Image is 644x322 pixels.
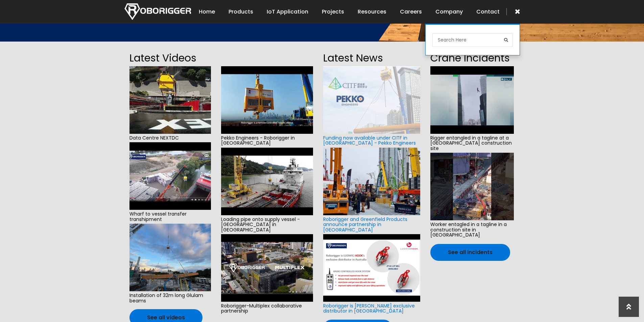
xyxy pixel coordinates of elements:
[430,244,510,261] a: See all incidents
[229,1,253,22] a: Products
[430,50,514,66] h2: Crane Incidents
[432,33,513,47] input: Search Here
[323,216,407,233] a: Roborigger and Greenfield Products announce partnership in [GEOGRAPHIC_DATA]
[129,210,211,224] span: Wharf to vessel transfer transhipment
[358,1,386,22] a: Resources
[430,220,514,239] span: Worker entagled in a tagline in a construction site in [GEOGRAPHIC_DATA]
[129,66,211,134] img: hqdefault.jpg
[129,291,211,305] span: Installation of 32m long Glulam beams
[430,134,514,153] span: Rigger entangled in a tagline at a [GEOGRAPHIC_DATA] construction site
[129,142,211,210] img: hqdefault.jpg
[400,1,422,22] a: Careers
[221,134,313,148] span: Pekko Engineers - Roborigger in [GEOGRAPHIC_DATA]
[129,50,211,66] h2: Latest Videos
[199,1,215,22] a: Home
[221,215,313,234] span: Loading pipe onto supply vessel - [GEOGRAPHIC_DATA] in [GEOGRAPHIC_DATA]
[435,1,463,22] a: Company
[221,302,313,316] span: Roborigger-Multiplex collaborative partnership
[430,153,514,220] img: hqdefault.jpg
[221,234,313,302] img: hqdefault.jpg
[322,1,344,22] a: Projects
[129,134,211,142] span: Data Centre NEXTDC
[221,148,313,215] img: hqdefault.jpg
[430,66,514,134] img: hqdefault.jpg
[323,302,415,314] a: Roborigger is [PERSON_NAME] exclusive distributor in [GEOGRAPHIC_DATA]
[323,134,416,146] a: Funding now available under CITF in [GEOGRAPHIC_DATA] - Pekko Engineers
[323,50,420,66] h2: Latest News
[124,3,191,20] img: Nortech
[129,224,211,291] img: e6f0d910-cd76-44a6-a92d-b5ff0f84c0aa-2.jpg
[221,66,313,134] img: hqdefault.jpg
[267,1,308,22] a: IoT Application
[476,1,500,22] a: Contact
